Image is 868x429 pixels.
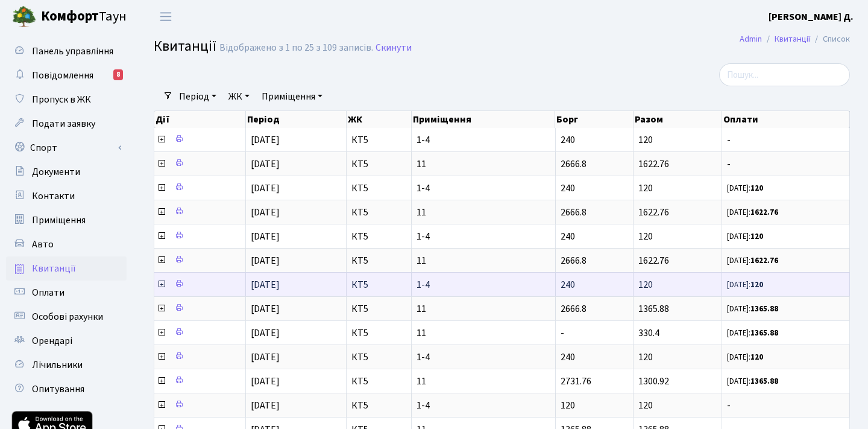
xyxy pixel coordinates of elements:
span: - [727,159,844,169]
span: 120 [638,351,653,364]
span: Особові рахунки [32,310,103,323]
small: [DATE]: [727,376,778,387]
span: 1622.76 [638,206,669,219]
th: Період [246,111,347,128]
span: КТ5 [351,401,406,410]
span: - [727,135,844,145]
th: ЖК [347,111,412,128]
span: КТ5 [351,280,406,290]
a: Пропуск в ЖК [6,87,127,112]
a: Лічильники [6,353,127,377]
a: Контакти [6,184,127,208]
span: 330.4 [638,326,659,340]
span: 1622.76 [638,157,669,171]
span: 240 [561,182,575,195]
b: 1622.76 [750,255,778,266]
b: 1622.76 [750,207,778,218]
span: 1-4 [417,401,550,410]
span: 11 [417,159,550,169]
a: Документи [6,160,127,184]
span: 11 [417,328,550,338]
span: 11 [417,377,550,386]
span: 240 [561,278,575,291]
span: Квитанції [154,36,216,57]
th: Приміщення [412,111,556,128]
div: 8 [113,69,123,80]
a: Спорт [6,136,127,160]
span: [DATE] [251,326,280,340]
span: 1-4 [417,280,550,290]
a: Скинути [376,42,412,54]
span: 1300.92 [638,375,669,388]
span: 1-4 [417,232,550,241]
b: 1365.88 [750,328,778,338]
span: КТ5 [351,208,406,217]
a: Панель управління [6,39,127,63]
span: КТ5 [351,352,406,362]
span: 2666.8 [561,302,587,316]
span: 240 [561,230,575,243]
small: [DATE]: [727,255,778,266]
small: [DATE]: [727,303,778,314]
b: 120 [750,183,763,194]
span: 120 [638,133,653,147]
span: [DATE] [251,399,280,412]
span: 2666.8 [561,254,587,267]
a: Орендарі [6,329,127,353]
b: 120 [750,231,763,242]
b: [PERSON_NAME] Д. [769,10,854,24]
b: 1365.88 [750,303,778,314]
span: 11 [417,256,550,265]
span: 1365.88 [638,302,669,316]
a: [PERSON_NAME] Д. [769,10,854,24]
span: 120 [638,278,653,291]
span: КТ5 [351,232,406,241]
div: Відображено з 1 по 25 з 109 записів. [219,42,373,54]
span: Повідомлення [32,69,93,82]
span: [DATE] [251,206,280,219]
span: Авто [32,238,54,251]
th: Дії [154,111,246,128]
a: Приміщення [6,208,127,232]
span: Лічильники [32,358,83,372]
span: 11 [417,304,550,314]
span: - [727,401,844,410]
span: [DATE] [251,375,280,388]
span: 11 [417,208,550,217]
span: 120 [638,399,653,412]
span: [DATE] [251,133,280,147]
small: [DATE]: [727,207,778,218]
b: 120 [750,352,763,363]
a: Квитанції [6,256,127,281]
span: 2666.8 [561,206,587,219]
a: Опитування [6,377,127,401]
span: - [561,326,564,340]
span: 1-4 [417,135,550,145]
span: 1-4 [417,183,550,193]
span: Квитанції [32,262,76,275]
span: КТ5 [351,377,406,386]
span: 240 [561,351,575,364]
a: Особові рахунки [6,305,127,329]
span: Пропуск в ЖК [32,93,91,106]
small: [DATE]: [727,328,778,338]
span: Контакти [32,189,75,203]
li: Список [810,33,850,46]
small: [DATE]: [727,279,763,290]
span: [DATE] [251,302,280,316]
a: Період [174,86,221,107]
b: 1365.88 [750,376,778,387]
span: 120 [638,182,653,195]
a: Приміщення [257,86,327,107]
span: Опитування [32,383,84,396]
a: Оплати [6,281,127,305]
span: Подати заявку [32,117,95,130]
span: КТ5 [351,183,406,193]
th: Оплати [722,111,850,128]
span: 2666.8 [561,157,587,171]
span: 2731.76 [561,375,591,388]
span: КТ5 [351,328,406,338]
button: Переключити навігацію [151,7,181,27]
th: Разом [634,111,722,128]
small: [DATE]: [727,352,763,363]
